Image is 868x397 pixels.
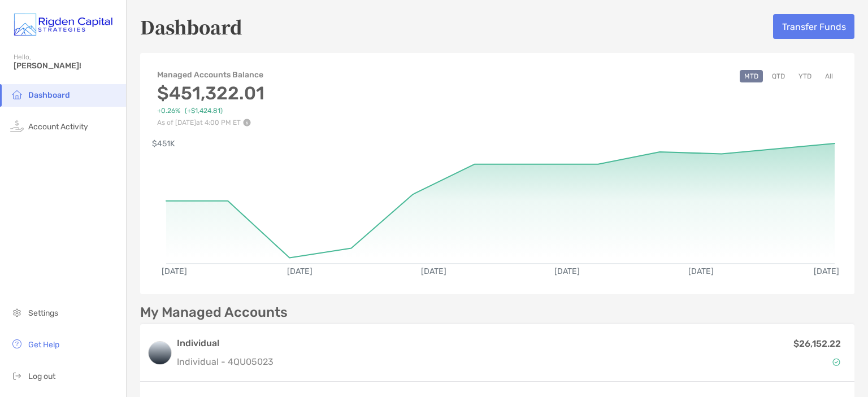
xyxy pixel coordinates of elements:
span: Log out [28,372,55,381]
p: $26,152.22 [793,337,841,351]
h5: Dashboard [140,14,242,40]
img: logo account [149,342,171,364]
button: Transfer Funds [773,14,854,39]
text: [DATE] [814,267,839,276]
span: Dashboard [28,90,70,100]
img: settings icon [10,306,24,319]
text: $451K [152,139,175,149]
img: get-help icon [10,337,24,351]
img: Performance Info [243,119,251,126]
text: [DATE] [554,267,580,276]
img: activity icon [10,119,24,133]
text: [DATE] [421,267,446,276]
button: All [821,70,837,82]
h3: $451,322.01 [157,82,264,104]
button: YTD [794,70,816,82]
img: household icon [10,88,24,101]
button: QTD [767,70,789,82]
img: Account Status icon [832,358,840,366]
span: ( +$1,424.81 ) [185,107,223,115]
text: [DATE] [688,267,714,276]
h4: Managed Accounts Balance [157,70,264,80]
span: [PERSON_NAME]! [14,61,119,71]
p: As of [DATE] at 4:00 PM ET [157,119,264,126]
span: +0.26% [157,107,180,115]
h3: Individual [177,337,274,350]
p: My Managed Accounts [140,306,288,320]
span: Get Help [28,340,59,350]
p: Individual - 4QU05023 [177,355,274,369]
text: [DATE] [162,267,187,276]
span: Settings [28,308,58,318]
button: MTD [740,70,763,82]
span: Account Activity [28,122,88,132]
img: logout icon [10,369,24,382]
text: [DATE] [287,267,313,276]
img: Zoe Logo [14,5,112,45]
